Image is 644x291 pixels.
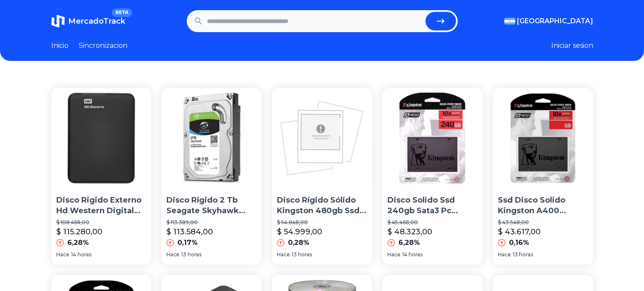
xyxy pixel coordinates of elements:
p: $ 115.280,00 [56,226,102,238]
span: Hace [498,251,511,258]
img: Disco Solido Ssd 240gb Sata3 Pc Notebook Mac [382,88,483,188]
img: Disco Rígido 2 Tb Seagate Skyhawk Simil Purple Wd Dvr Cct [161,88,262,188]
span: 13 horas [513,251,533,258]
p: $ 48.323,00 [387,226,432,238]
img: MercadoTrack [51,14,65,28]
button: Iniciar sesion [551,41,593,51]
a: MercadoTrackBETA [51,14,125,28]
p: $ 43.548,00 [498,219,588,226]
span: 13 horas [292,251,312,258]
a: Sincronizacion [79,41,127,51]
img: Disco Rígido Sólido Kingston 480gb Ssd Now A400 Sata3 2.5 [272,88,372,188]
img: Argentina [504,18,515,25]
span: Hace [277,251,290,258]
span: 14 horas [71,251,91,258]
a: Disco Rigido Externo Hd Western Digital 1tb Usb 3.0 Win/macDisco Rigido Externo Hd Western Digita... [51,88,152,265]
p: $ 43.617,00 [498,226,541,238]
span: Hace [166,251,180,258]
p: $ 54.999,00 [277,226,322,238]
img: Ssd Disco Solido Kingston A400 240gb Pc Gamer Sata 3 [493,88,593,188]
p: $ 54.848,00 [277,219,367,226]
a: Ssd Disco Solido Kingston A400 240gb Pc Gamer Sata 3Ssd Disco Solido Kingston A400 240gb Pc Gamer... [493,88,593,265]
p: $ 108.468,00 [56,219,146,226]
span: MercadoTrack [68,16,125,26]
span: [GEOGRAPHIC_DATA] [517,16,593,26]
p: $ 113.584,00 [166,226,213,238]
span: Hace [56,251,69,258]
a: Disco Solido Ssd 240gb Sata3 Pc Notebook MacDisco Solido Ssd 240gb Sata3 Pc Notebook Mac$ 45.468,... [382,88,483,265]
a: Disco Rígido Sólido Kingston 480gb Ssd Now A400 Sata3 2.5Disco Rígido Sólido Kingston 480gb Ssd N... [272,88,372,265]
button: [GEOGRAPHIC_DATA] [504,16,593,26]
p: Disco Rígido 2 Tb Seagate Skyhawk Simil Purple Wd Dvr Cct [166,195,257,216]
span: 13 horas [181,251,202,258]
p: Disco Solido Ssd 240gb Sata3 Pc Notebook Mac [387,195,478,216]
a: Inicio [51,41,69,51]
p: 0,16% [509,238,529,248]
p: $ 45.468,00 [387,219,478,226]
p: 0,17% [177,238,198,248]
p: Ssd Disco Solido Kingston A400 240gb Pc Gamer Sata 3 [498,195,588,216]
p: $ 113.389,00 [166,219,257,226]
p: Disco Rigido Externo Hd Western Digital 1tb Usb 3.0 Win/mac [56,195,146,216]
img: Disco Rigido Externo Hd Western Digital 1tb Usb 3.0 Win/mac [51,88,152,188]
p: 0,28% [288,238,310,248]
span: 14 horas [402,251,423,258]
p: 6,28% [398,238,420,248]
span: Hace [387,251,401,258]
span: BETA [112,8,132,17]
p: 6,28% [67,238,89,248]
p: Disco Rígido Sólido Kingston 480gb Ssd Now A400 Sata3 2.5 [277,195,367,216]
a: Disco Rígido 2 Tb Seagate Skyhawk Simil Purple Wd Dvr CctDisco Rígido 2 Tb Seagate Skyhawk Simil ... [161,88,262,265]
